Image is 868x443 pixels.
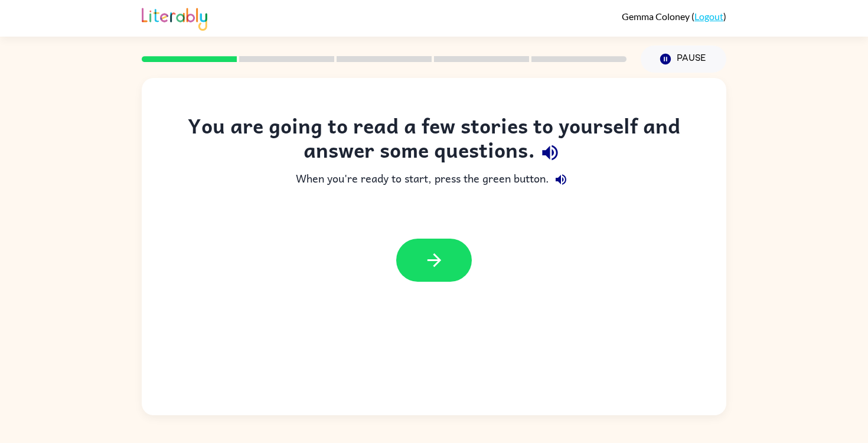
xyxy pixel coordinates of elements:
[142,5,207,31] img: Literably
[694,11,723,22] a: Logout
[165,168,703,191] div: When you're ready to start, press the green button.
[622,11,726,22] div: ( )
[622,11,691,22] span: Gemma Coloney
[165,113,703,168] div: You are going to read a few stories to yourself and answer some questions.
[641,45,726,73] button: Pause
